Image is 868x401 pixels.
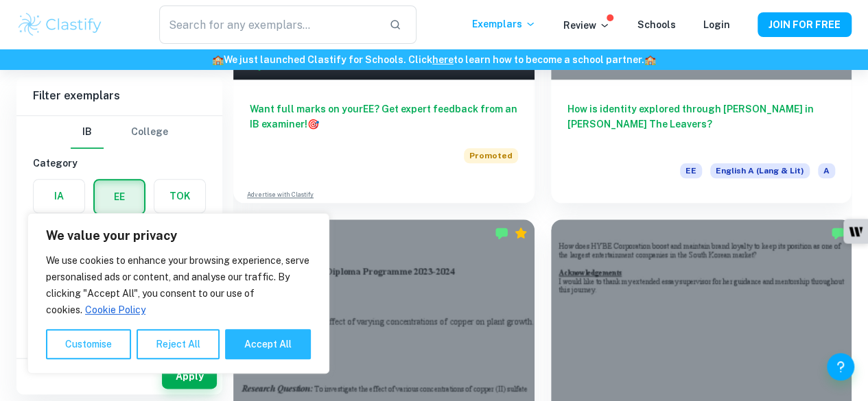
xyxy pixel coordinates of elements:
[472,16,536,32] p: Exemplars
[637,19,676,30] a: Schools
[34,180,84,212] button: IA
[71,116,168,149] div: Filter type choice
[514,226,528,240] div: Premium
[71,116,104,149] button: IB
[3,52,865,67] h6: We just launched Clastify for Schools. Click to learn how to become a school partner.
[159,5,379,44] input: Search for any exemplars...
[137,329,220,359] button: Reject All
[827,353,854,380] button: Help and Feedback
[84,304,146,316] a: Cookie Policy
[16,77,222,115] h6: Filter exemplars
[95,180,144,213] button: EE
[758,12,852,37] button: JOIN FOR FREE
[567,101,836,147] h6: How is identity explored through [PERSON_NAME] in [PERSON_NAME] The Leavers?
[33,156,206,171] h6: Category
[46,252,311,318] p: We use cookies to enhance your browsing experience, serve personalised ads or content, and analys...
[563,18,610,33] p: Review
[644,54,656,65] span: 🏫
[432,54,454,65] a: here
[710,163,810,178] span: English A (Lang & Lit)
[464,148,518,163] span: Promoted
[831,226,845,240] img: Marked
[154,180,205,212] button: TOK
[250,101,518,132] h6: Want full marks on your EE ? Get expert feedback from an IB examiner!
[162,364,217,389] button: Apply
[225,329,311,359] button: Accept All
[27,213,329,374] div: We value your privacy
[703,19,730,30] a: Login
[46,228,311,244] p: We value your privacy
[46,329,131,359] button: Customise
[818,163,835,178] span: A
[16,11,104,38] img: Clastify logo
[131,116,168,149] button: College
[680,163,702,178] span: EE
[495,226,508,240] img: Marked
[307,119,319,130] span: 🎯
[247,190,314,199] a: Advertise with Clastify
[212,54,224,65] span: 🏫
